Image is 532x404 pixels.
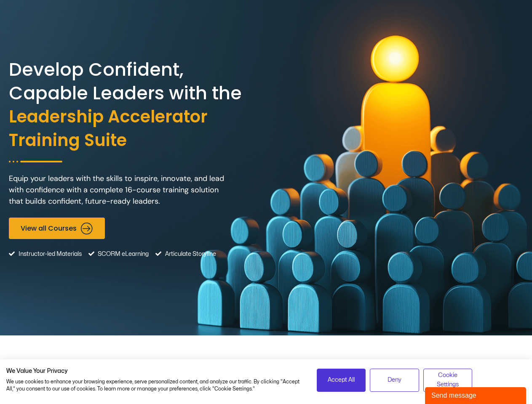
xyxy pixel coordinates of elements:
[163,243,216,265] span: Articulate Storyline
[317,369,366,392] button: Accept all cookies
[9,58,264,152] h2: Develop Confident, Capable Leaders with the
[21,224,77,232] span: View all Courses
[6,367,304,375] h2: We Value Your Privacy
[423,369,473,392] button: Adjust cookie preferences
[328,375,355,385] span: Accept All
[429,371,467,390] span: Cookie Settings
[96,243,149,265] span: SCORM eLearning
[6,378,304,393] p: We use cookies to enhance your browsing experience, serve personalized content, and analyze our t...
[425,385,528,404] iframe: chat widget
[370,369,419,392] button: Deny all cookies
[16,243,82,265] span: Instructor-led Materials
[9,218,105,239] a: View all Courses
[9,173,228,207] p: Equip your leaders with the skills to inspire, innovate, and lead with confidence with a complete...
[9,105,264,152] span: Leadership Accelerator Training Suite
[388,375,401,385] span: Deny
